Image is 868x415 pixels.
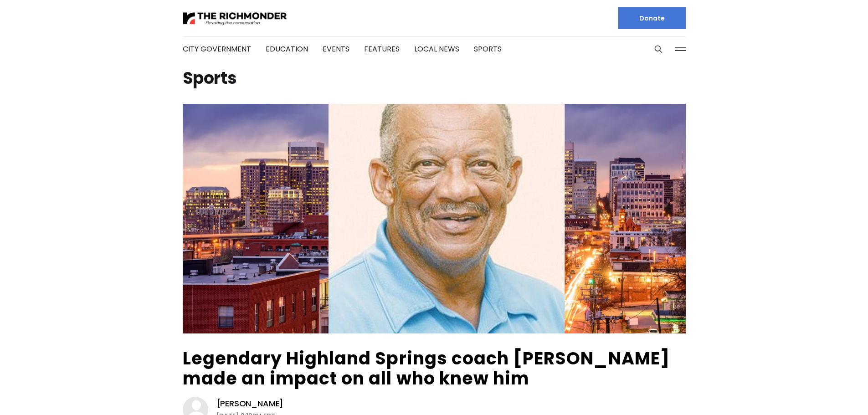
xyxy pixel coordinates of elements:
a: Events [323,44,349,54]
img: The Richmonder [183,10,288,26]
h1: Sports [183,71,686,86]
a: City Government [183,44,251,54]
a: [PERSON_NAME] [216,398,284,409]
a: Sports [474,44,502,54]
a: Donate [618,7,686,29]
a: Features [364,44,400,54]
a: Local News [414,44,459,54]
a: Legendary Highland Springs coach [PERSON_NAME] made an impact on all who knew him [183,346,670,390]
a: Education [266,44,308,54]
img: Legendary Highland Springs coach George Lancaster made an impact on all who knew him [183,104,686,333]
button: Search this site [652,42,665,56]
